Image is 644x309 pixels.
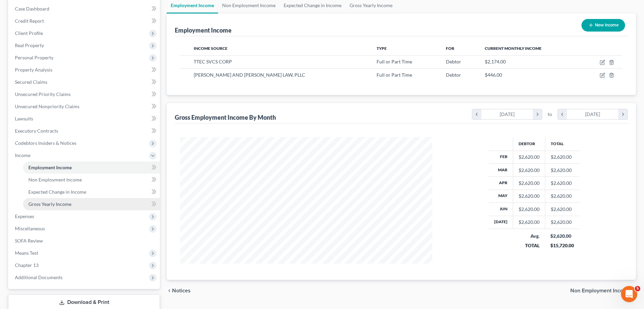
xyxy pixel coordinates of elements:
[28,177,82,182] span: Non Employment Income
[635,286,640,291] span: 5
[9,100,160,113] a: Unsecured Nonpriority Claims
[175,113,276,121] div: Gross Employment Income By Month
[15,250,38,256] span: Means Test
[558,109,567,119] i: chevron_left
[9,113,160,125] a: Lawsuits
[377,46,387,51] span: Type
[485,59,506,64] span: $2,174.00
[194,59,232,64] span: TTEC SVCS CORP
[23,198,160,210] a: Gross Yearly Income
[519,193,540,199] div: $2,620.00
[15,6,49,12] span: Case Dashboard
[548,111,552,118] span: to
[545,190,579,202] td: $2,620.00
[550,233,574,239] div: $2,620.00
[489,203,513,216] th: Jun
[15,116,33,121] span: Lawsuits
[513,137,545,151] th: Debtor
[9,3,160,15] a: Case Dashboard
[15,79,47,85] span: Secured Claims
[9,235,160,247] a: SOFA Review
[519,167,540,174] div: $2,620.00
[519,154,540,160] div: $2,620.00
[519,219,540,226] div: $2,620.00
[15,55,53,60] span: Personal Property
[23,161,160,174] a: Employment Income
[481,109,533,119] div: [DATE]
[518,242,540,249] div: TOTAL
[15,226,45,231] span: Miscellaneous
[570,288,636,293] button: Non Employment Income chevron_right
[175,26,232,34] div: Employment Income
[28,165,72,170] span: Employment Income
[15,140,76,146] span: Codebtors Insiders & Notices
[489,177,513,190] th: Apr
[570,288,630,293] span: Non Employment Income
[15,213,34,219] span: Expenses
[489,216,513,229] th: [DATE]
[518,233,540,239] div: Avg.
[28,189,86,195] span: Expected Change in Income
[9,76,160,88] a: Secured Claims
[167,288,172,293] i: chevron_left
[15,91,71,97] span: Unsecured Priority Claims
[545,151,579,163] td: $2,620.00
[194,46,228,51] span: Income Source
[15,262,39,268] span: Chapter 13
[15,128,58,134] span: Executory Contracts
[567,109,619,119] div: [DATE]
[23,174,160,186] a: Non Employment Income
[489,190,513,202] th: May
[581,19,625,32] button: New Income
[377,72,412,78] span: Full or Part Time
[545,137,579,151] th: Total
[550,242,574,249] div: $15,720.00
[446,72,461,78] span: Debtor
[621,286,637,302] iframe: Intercom live chat
[489,163,513,176] th: Mar
[545,216,579,229] td: $2,620.00
[485,72,502,78] span: $446.00
[172,288,191,293] span: Notices
[485,46,542,51] span: Current Monthly Income
[533,109,542,119] i: chevron_right
[446,46,454,51] span: For
[9,125,160,137] a: Executory Contracts
[15,67,52,73] span: Property Analysis
[15,274,63,280] span: Additional Documents
[15,103,79,109] span: Unsecured Nonpriority Claims
[545,177,579,190] td: $2,620.00
[519,180,540,187] div: $2,620.00
[194,72,305,78] span: [PERSON_NAME] AND [PERSON_NAME] LAW, PLLC
[23,186,160,198] a: Expected Change in Income
[446,59,461,64] span: Debtor
[15,152,30,158] span: Income
[15,42,44,48] span: Real Property
[167,288,191,293] button: chevron_left Notices
[15,238,43,244] span: SOFA Review
[9,15,160,27] a: Credit Report
[15,18,44,24] span: Credit Report
[28,201,71,207] span: Gross Yearly Income
[618,109,627,119] i: chevron_right
[377,59,412,64] span: Full or Part Time
[9,64,160,76] a: Property Analysis
[545,203,579,216] td: $2,620.00
[489,151,513,163] th: Feb
[9,88,160,100] a: Unsecured Priority Claims
[519,206,540,213] div: $2,620.00
[472,109,481,119] i: chevron_left
[15,30,43,36] span: Client Profile
[545,163,579,176] td: $2,620.00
